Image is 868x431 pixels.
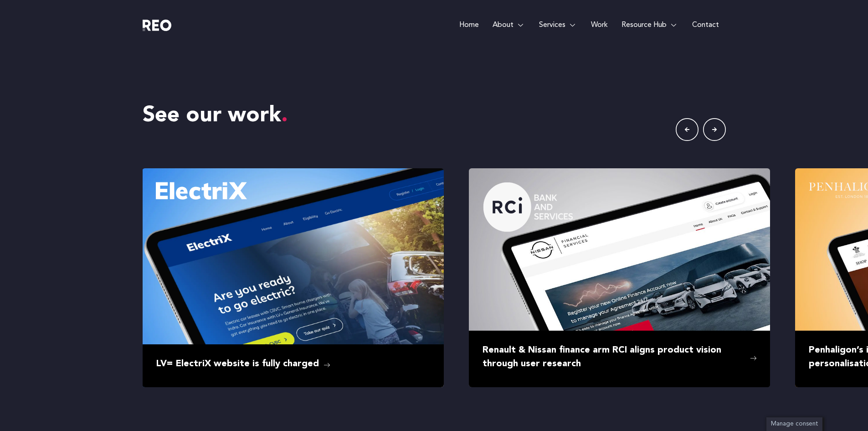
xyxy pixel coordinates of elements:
img: rci-bank-Logo.svg [483,182,574,232]
span: Manage consent [771,421,818,427]
a: LV= ElectriX website is fully charged [142,168,443,387]
img: ELECTRIX-Logo.svg [156,182,247,200]
a: Renault & Nissan finance arm RCI aligns product vision through user research [469,168,770,387]
h6: LV= ElectriX website is fully charged [156,357,430,371]
span: See our work [143,105,288,127]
